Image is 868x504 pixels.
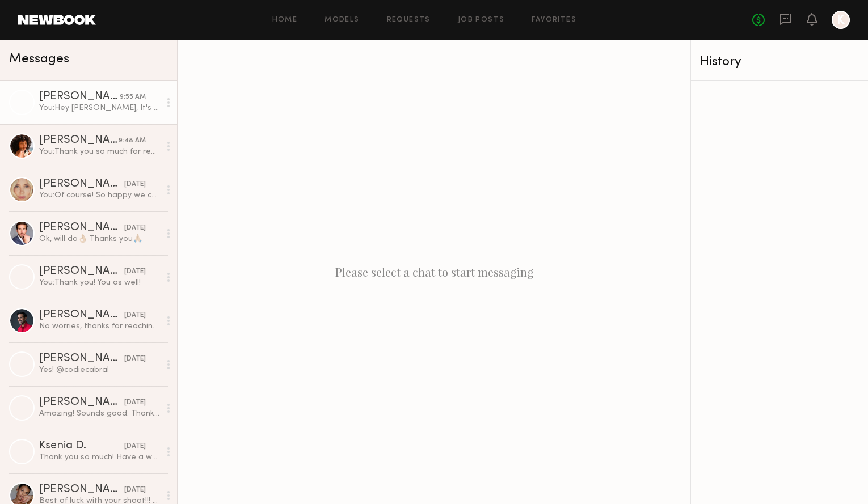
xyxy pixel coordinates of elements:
[178,40,690,504] div: Please select a chat to start messaging
[124,485,146,495] div: [DATE]
[39,103,160,113] div: You: Hey [PERSON_NAME], It's [PERSON_NAME], the social media manager for [PERSON_NAME] and York J...
[39,190,160,201] div: You: Of course! So happy we could get this project completed & will reach out again soon for some...
[124,441,146,452] div: [DATE]
[124,266,146,277] div: [DATE]
[325,16,359,24] a: Models
[39,266,124,277] div: [PERSON_NAME]
[532,16,576,24] a: Favorites
[39,310,124,321] div: [PERSON_NAME]
[124,310,146,321] div: [DATE]
[39,146,160,157] div: You: Thank you so much for replying & so glad to hear you’re excited to work together again! We l...
[39,452,160,463] div: Thank you so much! Have a wonderful day!
[9,53,69,66] span: Messages
[458,16,505,24] a: Job Posts
[124,223,146,234] div: [DATE]
[272,16,298,24] a: Home
[39,222,124,234] div: [PERSON_NAME]
[120,92,146,103] div: 9:55 AM
[39,441,124,452] div: Ksenia D.
[39,277,160,288] div: You: Thank you! You as well!
[39,484,124,495] div: [PERSON_NAME]
[700,56,859,69] div: History
[119,135,146,146] div: 9:48 AM
[39,397,124,408] div: [PERSON_NAME]
[39,135,119,146] div: [PERSON_NAME]
[39,179,124,190] div: [PERSON_NAME]
[39,321,160,332] div: No worries, thanks for reaching out [PERSON_NAME]
[124,354,146,365] div: [DATE]
[387,16,431,24] a: Requests
[832,11,850,29] a: K
[124,397,146,408] div: [DATE]
[39,353,124,365] div: [PERSON_NAME]
[39,91,120,103] div: [PERSON_NAME]
[124,179,146,190] div: [DATE]
[39,234,160,244] div: Ok, will do👌🏼 Thanks you🙏🏼
[39,408,160,419] div: Amazing! Sounds good. Thank you
[39,365,160,375] div: Yes! @codiecabral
